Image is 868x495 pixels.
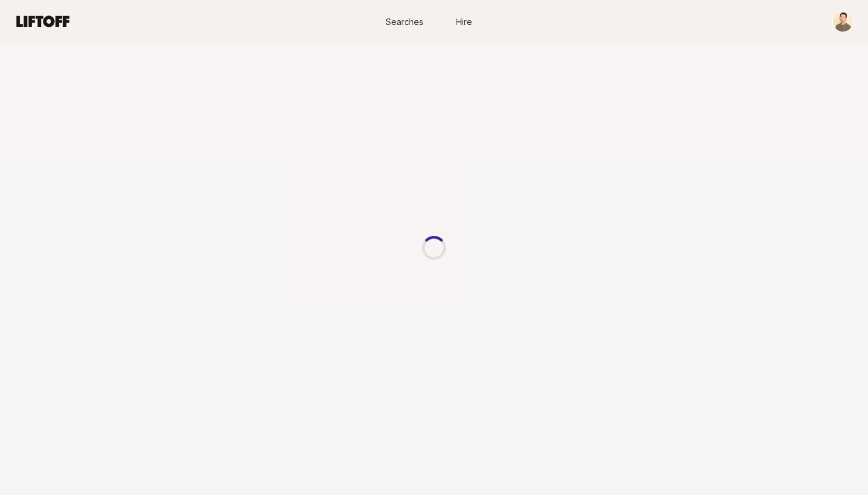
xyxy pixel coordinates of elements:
[374,11,434,33] a: Searches
[456,15,472,28] span: Hire
[386,15,423,28] span: Searches
[832,11,854,32] button: Sangho Eum
[833,11,853,32] img: Sangho Eum
[434,11,494,33] a: Hire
